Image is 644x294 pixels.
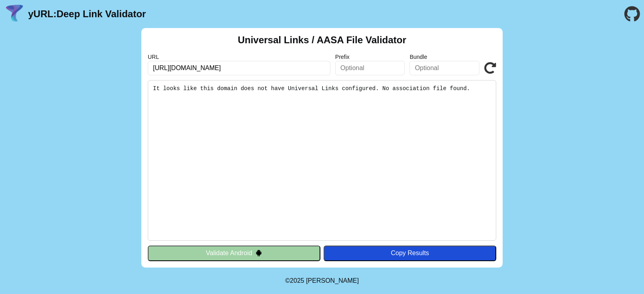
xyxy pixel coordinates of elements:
[28,8,146,20] a: yURL:Deep Link Validator
[290,277,304,284] span: 2025
[238,34,406,46] h2: Universal Links / AASA File Validator
[410,54,479,60] label: Bundle
[148,246,320,261] button: Validate Android
[255,250,262,256] img: droidIcon.svg
[410,61,479,75] input: Optional
[324,246,496,261] button: Copy Results
[285,268,359,294] footer: ©
[306,277,359,284] a: Michael Ibragimchayev's Personal Site
[148,54,330,60] label: URL
[335,54,405,60] label: Prefix
[148,61,330,75] input: Required
[328,250,492,257] div: Copy Results
[335,61,405,75] input: Optional
[4,4,25,24] img: yURL Logo
[148,80,496,241] pre: It looks like this domain does not have Universal Links configured. No association file found.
